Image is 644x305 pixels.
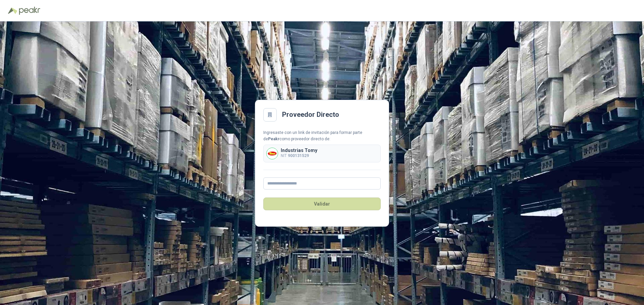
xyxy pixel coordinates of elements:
[288,153,309,158] b: 900131529
[19,7,40,15] img: Peakr
[281,153,317,159] p: NIT
[282,109,339,120] h2: Proveedor Directo
[267,148,278,159] img: Company Logo
[268,137,279,141] b: Peakr
[263,130,381,142] div: Ingresaste con un link de invitación para formar parte de como proveedor directo de:
[281,148,317,153] p: Industrias Tomy
[263,198,381,210] button: Validar
[8,7,17,14] img: Logo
